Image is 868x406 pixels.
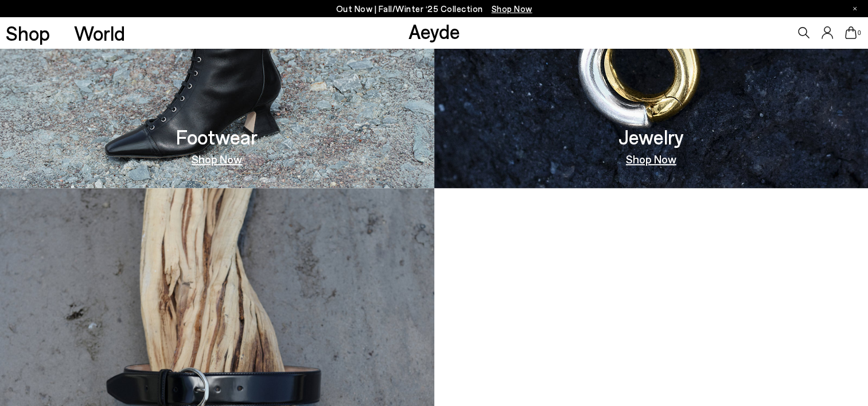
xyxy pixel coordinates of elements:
[618,127,684,147] h3: Jewelry
[626,153,676,165] a: Shop Now
[6,23,50,43] a: Shop
[336,2,532,16] p: Out Now | Fall/Winter ‘25 Collection
[408,19,460,43] a: Aeyde
[74,23,125,43] a: World
[492,3,532,14] span: Navigate to /collections/new-in
[845,26,857,39] a: 0
[857,30,862,36] span: 0
[192,153,242,165] a: Shop Now
[176,127,258,147] h3: Footwear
